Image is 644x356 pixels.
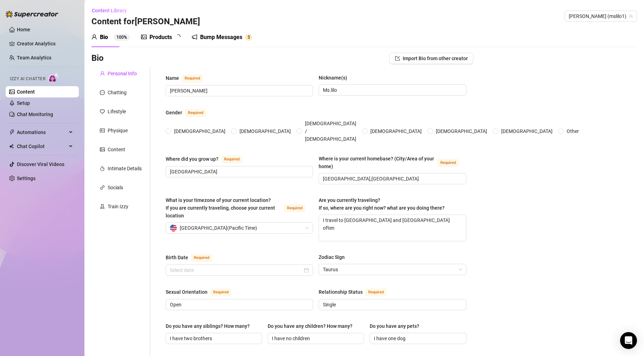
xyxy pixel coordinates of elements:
img: AI Chatter [48,73,59,83]
span: What is your timezone of your current location? If you are currently traveling, choose your curre... [166,197,275,218]
input: Nickname(s) [323,86,460,94]
div: Physique [108,127,128,134]
span: [DEMOGRAPHIC_DATA] [171,127,228,135]
div: Relationship Status [319,288,363,296]
input: Birth Date [170,266,302,274]
span: Required [182,75,203,82]
div: Products [149,33,172,42]
span: Other [564,127,582,135]
div: Open Intercom Messenger [620,332,637,349]
span: Required [221,155,242,163]
label: Do you have any siblings? How many? [166,322,255,330]
label: Nickname(s) [319,74,352,82]
img: us [170,224,177,231]
span: experiment [100,204,105,209]
label: Relationship Status [319,288,394,296]
div: Socials [108,184,123,191]
label: Birth Date [166,253,220,262]
textarea: I travel to [GEOGRAPHIC_DATA] and [GEOGRAPHIC_DATA] often [319,215,466,241]
a: Chat Monitoring [17,112,53,117]
div: Birth Date [166,254,188,261]
img: Chat Copilot [9,144,14,149]
input: Do you have any siblings? How many? [170,335,256,342]
div: Do you have any siblings? How many? [166,322,250,330]
span: Chat Copilot [17,141,67,152]
div: Train Izzy [108,203,128,210]
div: Bump Messages [200,33,242,42]
label: Sexual Orientation [166,288,239,296]
span: [DEMOGRAPHIC_DATA] [433,127,490,135]
span: Izzy AI Chatter [10,76,45,82]
span: Required [365,288,387,296]
span: Required [185,109,206,117]
span: user [100,71,105,76]
span: 5 [248,35,250,40]
a: Discover Viral Videos [17,161,64,167]
div: Zodiac Sign [319,253,345,261]
img: logo-BBDzfeDw.svg [6,11,58,18]
span: idcard [100,128,105,133]
input: Where is your current homebase? (City/Area of your home) [323,175,460,183]
span: link [100,185,105,190]
span: Automations [17,127,67,138]
h3: Content for [PERSON_NAME] [91,16,200,27]
input: Relationship Status [323,301,460,309]
label: Where is your current homebase? (City/Area of your home) [319,155,466,170]
input: Do you have any pets? [374,335,460,342]
div: Lifestyle [108,108,126,115]
span: Required [438,159,459,167]
span: import [395,56,400,61]
button: Content Library [91,5,132,16]
label: Gender [166,108,214,117]
label: Do you have any pets? [370,322,424,330]
span: notification [192,34,197,40]
label: Zodiac Sign [319,253,350,261]
span: message [100,90,105,95]
input: Where did you grow up? [170,168,307,176]
span: fire [100,166,105,171]
div: Sexual Orientation [166,288,208,296]
div: Personal Info [108,70,137,77]
div: Gender [166,109,182,116]
span: picture [141,34,147,40]
a: Creator Analytics [17,38,73,49]
div: Name [166,74,179,82]
input: Name [170,87,307,95]
div: Intimate Details [108,165,142,172]
label: Name [166,74,211,82]
sup: 5 [245,34,252,41]
a: Settings [17,176,36,181]
div: Where did you grow up? [166,155,218,163]
input: Do you have any children? How many? [272,335,358,342]
label: Do you have any children? How many? [268,322,357,330]
div: Bio [100,33,108,42]
div: Nickname(s) [319,74,347,82]
label: Where did you grow up? [166,155,250,163]
span: heart [100,109,105,114]
span: [DEMOGRAPHIC_DATA] [237,127,294,135]
span: [GEOGRAPHIC_DATA] ( Pacific Time ) [180,223,257,233]
input: Sexual Orientation [170,301,307,309]
sup: 100% [114,34,130,41]
span: Import Bio from other creator [403,56,468,61]
a: Setup [17,100,30,106]
span: Are you currently traveling? If so, where are you right now? what are you doing there? [319,197,445,211]
span: [DEMOGRAPHIC_DATA] / [DEMOGRAPHIC_DATA] [302,120,359,143]
div: Where is your current homebase? (City/Area of your home) [319,155,434,170]
span: lola (mslilo1) [569,11,633,21]
div: Do you have any children? How many? [268,322,352,330]
span: [DEMOGRAPHIC_DATA] [498,127,555,135]
span: thunderbolt [9,129,15,135]
span: Content Library [92,8,127,13]
a: Team Analytics [17,55,51,61]
span: Taurus [323,264,462,275]
div: Chatting [108,89,127,96]
h3: Bio [91,53,104,64]
span: picture [100,147,105,152]
span: [DEMOGRAPHIC_DATA] [368,127,425,135]
a: Content [17,89,35,95]
span: team [629,14,633,18]
div: Do you have any pets? [370,322,419,330]
span: Required [284,204,305,212]
span: loading [174,33,181,40]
